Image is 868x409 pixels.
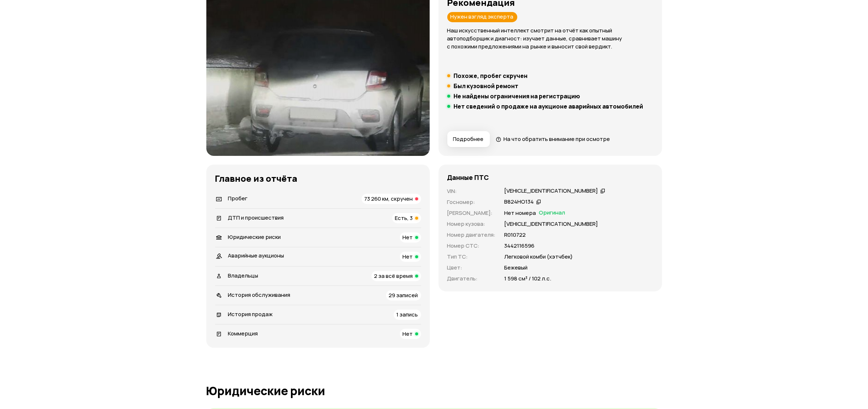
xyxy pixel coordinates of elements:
span: 73 260 км, скручен [365,195,413,202]
span: История продаж [228,310,273,318]
span: На что обратить внимание при осмотре [503,135,610,143]
h4: Данные ПТС [447,173,489,181]
p: R010722 [505,231,526,239]
h3: Главное из отчёта [215,173,421,184]
p: 1 598 см³ / 102 л.с. [505,275,552,283]
a: На что обратить внимание при осмотре [496,135,610,143]
span: ДТП и происшествия [228,214,284,221]
span: Владельцы [228,272,258,279]
h5: Не найдены ограничения на регистрацию [454,93,580,100]
p: Тип ТС : [447,253,496,261]
p: Бежевый [505,264,528,272]
span: Есть, 3 [395,214,413,222]
span: Коммерция [228,330,258,337]
p: Номер СТС : [447,242,496,250]
span: Оригинал [539,209,565,217]
span: 29 записей [389,291,418,299]
span: Нет [403,233,413,241]
div: В824НО134 [505,198,534,206]
span: Аварийные аукционы [228,252,284,259]
span: Пробег [228,194,248,202]
p: Госномер : [447,198,496,206]
h5: Похоже, пробег скручен [454,72,528,79]
p: Номер кузова : [447,220,496,228]
span: Нет [403,253,413,260]
div: [VEHICLE_IDENTIFICATION_NUMBER] [505,187,598,195]
p: 3442116596 [505,242,535,250]
p: [VEHICLE_IDENTIFICATION_NUMBER] [505,220,598,228]
p: [PERSON_NAME] : [447,209,496,217]
p: VIN : [447,187,496,195]
span: 1 запись [397,311,418,318]
p: Двигатель : [447,275,496,283]
p: Нет номера [505,209,536,217]
h5: Был кузовной ремонт [454,82,519,90]
p: Легковой комби (хэтчбек) [505,253,573,261]
span: 2 за всё время [374,272,413,280]
p: Наш искусственный интеллект смотрит на отчёт как опытный автоподборщик и диагност: изучает данные... [447,27,653,51]
div: Нужен взгляд эксперта [447,12,517,22]
span: Нет [403,330,413,338]
span: Подробнее [453,135,484,143]
p: Номер двигателя : [447,231,496,239]
h5: Нет сведений о продаже на аукционе аварийных автомобилей [454,103,643,110]
span: История обслуживания [228,291,291,299]
h1: Юридические риски [206,384,662,397]
button: Подробнее [447,131,490,147]
p: Цвет : [447,264,496,272]
span: Юридические риски [228,233,281,241]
